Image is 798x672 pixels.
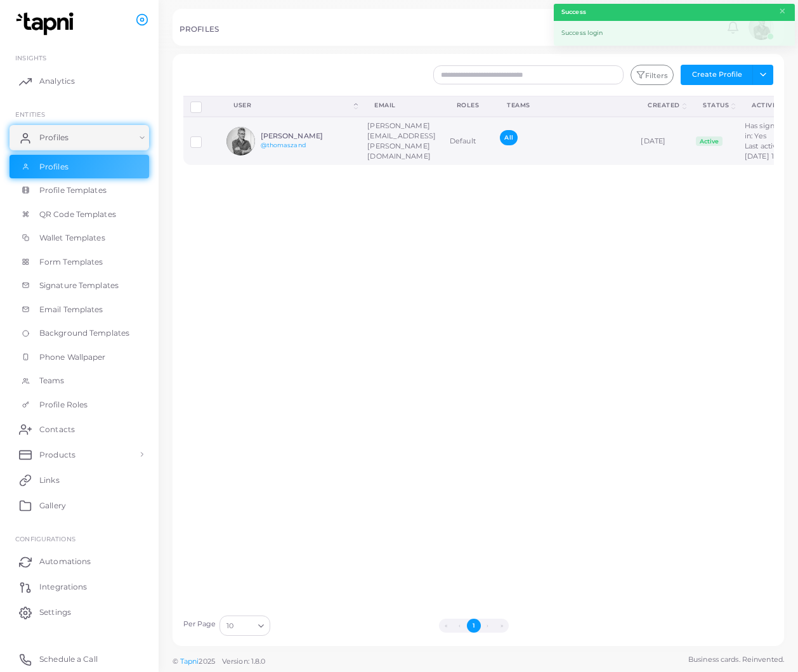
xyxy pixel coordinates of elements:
[39,280,119,291] span: Signature Templates
[39,327,129,339] span: Background Templates
[10,178,149,202] a: Profile Templates
[10,125,149,150] a: Profiles
[10,416,149,442] a: Contacts
[10,369,149,393] a: Teams
[10,442,149,467] a: Products
[10,574,149,600] a: Integrations
[39,475,60,486] span: Links
[222,657,266,666] span: Version: 1.8.0
[10,600,149,625] a: Settings
[778,4,787,18] button: Close
[634,117,689,165] td: [DATE]
[39,399,88,411] span: Profile Roles
[39,654,98,665] span: Schedule a Call
[10,202,149,227] a: QR Code Templates
[39,556,91,567] span: Automations
[219,616,270,636] div: Search for option
[10,298,149,322] a: Email Templates
[10,492,149,518] a: Gallery
[457,101,480,110] div: Roles
[752,101,783,110] div: activity
[10,345,149,369] a: Phone Wallpaper
[10,647,149,672] a: Schedule a Call
[39,161,69,173] span: Profiles
[15,535,75,543] span: Configurations
[500,130,517,145] span: All
[39,232,105,244] span: Wallet Templates
[374,101,429,110] div: Email
[696,136,723,147] span: Active
[39,185,107,196] span: Profile Templates
[39,209,116,220] span: QR Code Templates
[183,96,220,117] th: Row-selection
[648,101,680,110] div: Created
[507,101,620,110] div: Teams
[173,656,265,667] span: ©
[273,619,673,633] ul: Pagination
[39,132,69,143] span: Profiles
[443,117,494,165] td: Default
[10,69,149,94] a: Analytics
[39,449,75,461] span: Products
[681,65,753,85] button: Create Profile
[745,121,783,140] span: Has signed in: Yes
[261,142,306,148] a: @thomaszand
[39,76,75,87] span: Analytics
[745,142,788,161] span: Last activity: [DATE] 10:39
[631,65,674,85] button: Filters
[39,424,75,435] span: Contacts
[233,101,351,110] div: User
[39,256,103,268] span: Form Templates
[39,304,103,315] span: Email Templates
[180,25,219,34] h5: PROFILES
[183,619,216,629] label: Per Page
[10,549,149,574] a: Automations
[180,657,199,666] a: Tapni
[235,619,253,633] input: Search for option
[15,110,45,118] span: ENTITIES
[261,132,354,140] h6: [PERSON_NAME]
[15,54,46,62] span: INSIGHTS
[360,117,443,165] td: [PERSON_NAME][EMAIL_ADDRESS][PERSON_NAME][DOMAIN_NAME]
[10,273,149,298] a: Signature Templates
[11,12,82,36] img: logo
[10,226,149,250] a: Wallet Templates
[199,656,214,667] span: 2025
[688,654,784,665] span: Business cards. Reinvented.
[554,21,795,46] div: Success login
[10,250,149,274] a: Form Templates
[10,155,149,179] a: Profiles
[39,375,65,386] span: Teams
[703,101,729,110] div: Status
[467,619,481,633] button: Go to page 1
[226,127,255,155] img: avatar
[10,321,149,345] a: Background Templates
[10,467,149,492] a: Links
[561,8,586,16] strong: Success
[39,500,66,511] span: Gallery
[10,393,149,417] a: Profile Roles
[39,581,87,593] span: Integrations
[39,607,71,618] span: Settings
[39,352,106,363] span: Phone Wallpaper
[226,619,233,633] span: 10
